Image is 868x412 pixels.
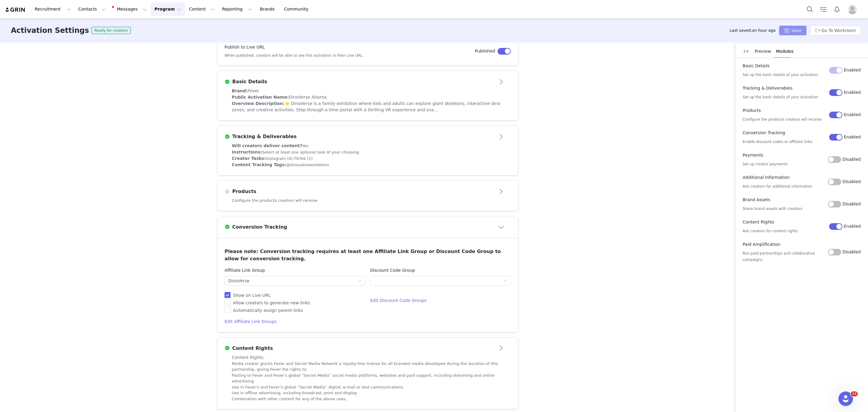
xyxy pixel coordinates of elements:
[743,130,785,135] span: Conversion Tracking
[31,2,74,16] button: Recruitment
[743,242,780,247] span: Paid Amplification
[842,201,861,206] span: Disabled
[232,88,248,93] span: Brand:
[848,5,857,14] img: placeholder-profile.jpg
[743,117,822,122] span: Configure the products creators will receive
[232,162,286,167] span: Content Tracking Tags:
[743,229,798,233] span: Ask creators for content rights
[228,276,250,285] div: DinoVerse
[232,95,289,100] span: Public Activation Name:
[256,2,280,16] a: Brands
[743,197,770,202] span: Brand Assets
[829,67,842,74] button: Enabled
[232,143,302,148] span: Will creators deliver content?
[743,140,812,144] span: Enable discount codes or affiliate links
[743,162,788,166] span: Set up creator payments
[11,25,89,36] h3: Activation Settings
[828,179,841,185] button: Disabled
[232,355,265,360] span: Content Rights:
[838,391,853,406] iframe: Intercom live chat
[842,179,861,184] span: Disabled
[232,150,262,154] span: Instructions:
[743,207,802,211] span: Share brand assets with creators
[730,28,776,33] span: Last saved:
[844,135,861,139] span: Enabled
[225,267,265,274] span: Affiliate Link Group
[110,2,150,16] button: Messages
[743,108,761,113] span: Products
[231,308,306,313] span: Automatically assign parent links
[231,293,273,298] span: Show on Live URL
[844,5,863,14] button: Profile
[75,2,109,16] button: Contacts
[91,27,131,34] span: Ready for creators
[232,396,504,402] li: Combination with other content for any of the above uses.
[294,156,313,161] span: TikTok (1)
[743,153,763,157] span: Payments
[830,2,844,16] button: Notifications
[829,112,842,118] button: Enabled
[232,390,504,396] li: Use in offline advertising, including broadcast, print and display.
[230,78,267,85] h3: Basic Details
[776,49,794,54] span: Modules
[828,249,841,255] button: Disabled
[225,248,511,262] h3: Please note: Conversion tracking requires at least one Affiliate Link Group or Discount Code Grou...
[225,53,363,58] h5: When published, creators will be able to see this activation in their Live URL.
[232,149,504,155] div: Select at least one optional task of your choosing
[225,319,365,325] a: Edit Affiliate Link Groups
[185,2,218,16] button: Content
[829,223,842,230] button: Enabled
[370,267,415,274] span: Discount Code Group
[230,223,288,231] h3: Conversion Tracking
[231,300,313,305] span: Allow creators to generate new links
[743,73,818,77] span: Set up the basic details of your activation
[829,134,842,141] button: Enabled
[151,2,185,16] button: Program
[844,68,861,72] span: Enabled
[370,297,511,304] a: Edit Discount Code Groups
[844,90,861,95] span: Enabled
[219,2,256,16] button: Reporting
[232,384,504,390] li: Use in Fever's and Fever’s global “Secret Media” digital, e-mail or text communications.
[842,157,861,162] span: Disabled
[492,187,511,196] button: Open module
[851,391,858,396] span: 13
[492,222,511,232] button: Close module
[232,372,504,384] li: Posting to Fever and Fever’s global “Secret Media” social media platforms, websites and paid supp...
[842,249,861,254] span: Disabled
[230,133,297,140] h3: Tracking & Deliverables
[743,63,770,68] span: Basic Details
[492,344,511,353] button: Open module
[232,361,504,372] p: Media creator grants Fever and Secret Media Network a royalty-free license for all branded media ...
[817,2,830,16] a: Tasks
[230,188,256,195] h3: Products
[492,132,511,141] button: Open module
[752,28,775,33] span: an hour ago
[225,44,363,50] h4: Publish to Live URL
[828,156,841,163] button: Disabled
[492,77,511,87] button: Open module
[743,175,790,180] span: Additional Information
[232,143,504,149] div: Yes
[266,156,294,161] span: Instagram (4),
[743,251,815,262] span: Run paid partnerships and collaborative campaigns
[779,26,806,35] button: Save
[743,95,818,99] span: Set up the basic details of your activation
[803,2,816,16] button: Search
[829,89,842,96] button: Enabled
[475,48,495,54] h4: Published
[232,101,500,112] span: ⭐ DinoVerse is a family exhibition where kids and adults can explore giant skeletons, interactive...
[286,163,329,167] span: @dinosaliveexhibition
[217,198,518,211] div: Configure the products creators will receive
[755,48,771,55] p: Preview
[743,220,774,224] span: Content Rights
[844,224,861,229] span: Enabled
[828,201,841,208] button: Disabled
[810,26,861,35] button: Go To Workroom
[230,345,273,352] h3: Content Rights
[743,86,792,90] span: Tracking & Deliverables
[844,112,861,117] span: Enabled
